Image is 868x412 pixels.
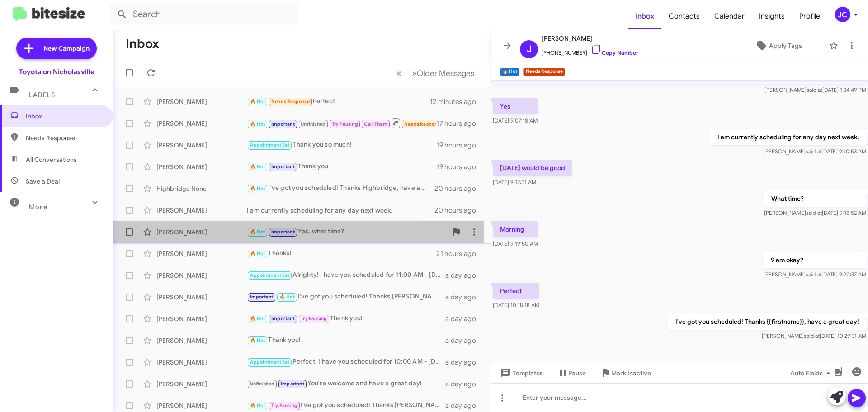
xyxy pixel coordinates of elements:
div: [PERSON_NAME] [156,249,247,258]
div: Toyota on Nicholasville [19,67,94,76]
span: « [396,67,401,79]
div: You're welcome and have a great day! [247,379,445,389]
div: a day ago [445,293,483,302]
div: 21 hours ago [436,249,483,258]
span: Labels [29,91,55,99]
div: I am currently scheduling for any day next week. [247,206,434,215]
span: [DATE] 9:12:51 AM [493,179,536,185]
span: 🔥 Hot [250,99,265,104]
span: More [29,203,47,211]
div: [PERSON_NAME] [156,293,247,302]
div: a day ago [445,379,483,388]
span: [PERSON_NAME] [DATE] 9:10:53 AM [764,148,866,155]
span: [DATE] 10:18:18 AM [493,302,539,308]
span: Older Messages [417,68,474,78]
div: Yes, what time? [247,227,447,237]
div: a day ago [445,314,483,323]
div: I've got you scheduled! Thanks [PERSON_NAME], have a great day! [247,292,445,302]
span: Important [271,316,295,322]
span: 🔥 Hot [250,316,265,322]
button: Previous [391,64,407,82]
span: Pause [568,365,586,381]
span: Unfinished [250,381,275,387]
div: a day ago [445,401,483,410]
div: Thanks! [247,248,436,259]
span: Appointment Set [250,359,290,365]
span: J [527,42,532,57]
span: Needs Response [271,99,310,104]
div: [PERSON_NAME] [156,206,247,215]
div: 19 hours ago [436,162,483,171]
span: Mark Inactive [611,365,651,381]
span: said at [806,209,822,216]
button: Auto Fields [783,365,841,381]
p: Perfect [493,283,539,299]
span: 🔥 Hot [250,403,265,408]
div: Thank you! [247,313,445,324]
div: Perfect [247,96,430,107]
span: 🔥 Hot [250,337,265,343]
button: JC [827,7,858,22]
div: 17 hours ago [436,119,483,128]
div: 20 hours ago [434,206,483,215]
input: Search [109,4,299,25]
div: 12 minutes ago [430,97,483,106]
span: 🔥 Hot [250,164,265,170]
span: Important [250,294,274,300]
p: I am currently scheduling for any day next week. [710,129,866,145]
p: Yes [493,98,538,114]
span: Appointment Set [250,142,290,148]
a: Contacts [661,3,707,29]
div: 20 hours ago [434,184,483,193]
div: [PERSON_NAME] [156,141,247,150]
span: Insights [752,3,792,29]
a: Calendar [707,3,752,29]
span: Templates [498,365,543,381]
button: Mark Inactive [593,365,658,381]
span: 🔥 Hot [250,185,265,191]
h1: Inbox [126,37,159,51]
p: 9 am okay? [764,252,866,268]
span: 🔥 Hot [279,294,295,300]
span: [PERSON_NAME] [DATE] 9:20:37 AM [764,271,866,278]
button: Pause [550,365,593,381]
div: Thank you! [247,335,445,346]
div: [PERSON_NAME] [156,271,247,280]
div: [PERSON_NAME] [156,97,247,106]
div: a day ago [445,336,483,345]
span: 🔥 Hot [250,121,265,127]
div: Thank you so much! [247,140,436,150]
div: a day ago [445,271,483,280]
p: [DATE] would be good [493,160,572,176]
div: Thank you [247,161,436,172]
span: Needs Response [26,133,103,142]
span: Inbox [26,112,103,121]
div: Perfect! I have you scheduled for 10:00 AM - [DATE]. Let me know if you need anything else, and h... [247,357,445,367]
span: Call Them [364,121,387,127]
span: Try Pausing [271,403,297,408]
button: Apply Tags [732,38,825,54]
span: Appointment Set [250,272,290,278]
span: New Campaign [43,44,90,53]
div: 19 hours ago [436,141,483,150]
button: Templates [491,365,550,381]
nav: Page navigation example [392,64,480,82]
div: I've got you scheduled! Thanks Highbridge, have a great day! [247,183,434,194]
div: [PERSON_NAME] [156,336,247,345]
span: [PERSON_NAME] [DATE] 10:29:31 AM [762,332,866,339]
div: I've got you scheduled! Thanks [PERSON_NAME], have a great day! [247,400,445,411]
span: Try Pausing [301,316,327,322]
span: Important [271,164,295,170]
span: 🔥 Hot [250,229,265,235]
div: [PERSON_NAME] [156,227,247,237]
span: Important [271,229,295,235]
span: All Conversations [26,155,77,164]
div: [PERSON_NAME] [156,162,247,171]
button: Next [406,64,480,82]
span: Important [281,381,304,387]
div: [PERSON_NAME] [156,119,247,128]
span: said at [806,148,821,155]
span: Unfinished [301,121,325,127]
